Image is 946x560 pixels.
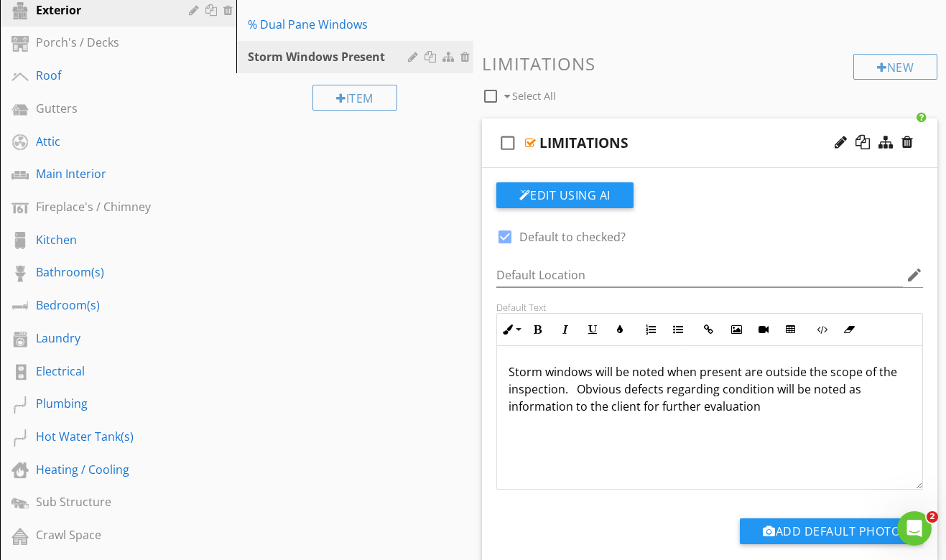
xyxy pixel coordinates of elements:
[36,67,168,84] div: Roof
[312,85,397,111] div: Item
[808,316,835,343] button: Code View
[606,316,634,343] button: Colors
[36,330,168,347] div: Laundry
[497,316,524,343] button: Inline Style
[524,316,552,343] button: Bold (Ctrl+B)
[36,493,168,510] div: Sub Structure
[36,461,168,478] div: Heating / Cooling
[36,263,168,281] div: Bathroom(s)
[927,511,938,523] span: 2
[248,16,412,33] div: % Dual Pane Windows
[36,231,168,248] div: Kitchen
[36,428,168,445] div: Hot Water Tank(s)
[664,316,692,343] button: Unordered List
[897,511,932,546] iframe: Intercom live chat
[519,230,626,244] label: Default to checked?
[637,316,664,343] button: Ordered List
[36,1,168,19] div: Exterior
[906,266,923,284] i: edit
[36,297,168,314] div: Bedroom(s)
[853,54,937,80] div: New
[496,126,519,160] i: check_box_outline_blank
[552,316,579,343] button: Italic (Ctrl+I)
[36,165,168,182] div: Main Interior
[248,48,412,65] div: Storm Windows Present
[496,263,904,287] input: Default Location
[740,518,923,544] button: Add Default Photo
[496,182,634,208] button: Edit Using AI
[750,316,777,343] button: Insert Video
[509,363,912,415] p: Storm windows will be noted when present are outside the scope of the inspection. Obvious defects...
[36,133,168,150] div: Attic
[36,363,168,380] div: Electrical
[835,316,863,343] button: Clear Formatting
[36,100,168,117] div: Gutters
[36,395,168,412] div: Plumbing
[36,526,168,543] div: Crawl Space
[579,316,606,343] button: Underline (Ctrl+U)
[482,54,938,73] h3: Limitations
[36,198,168,215] div: Fireplace's / Chimney
[36,34,168,51] div: Porch's / Decks
[496,302,924,313] div: Default Text
[512,89,556,103] span: Select All
[539,134,629,151] div: LIMITATIONS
